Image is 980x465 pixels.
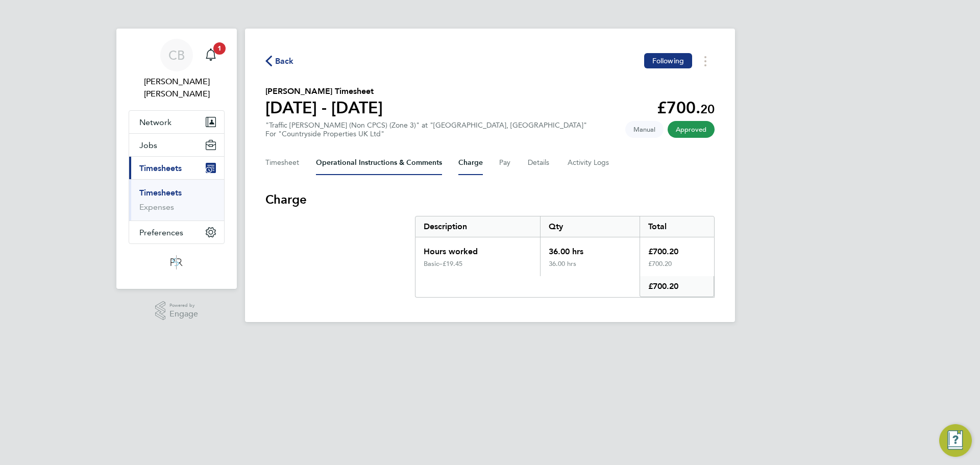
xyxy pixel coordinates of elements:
div: "Traffic [PERSON_NAME] (Non CPCS) (Zone 3)" at "[GEOGRAPHIC_DATA], [GEOGRAPHIC_DATA]" [265,121,587,138]
button: Engage Resource Center [939,424,972,457]
div: Charge [415,216,715,298]
span: This timesheet has been approved. [668,121,715,138]
a: Go to home page [129,254,225,271]
button: Timesheets Menu [696,53,715,69]
span: Engage [169,310,198,319]
div: Timesheets [129,179,224,221]
div: £19.45 [443,260,532,268]
a: Timesheets [139,188,182,198]
div: Hours worked [415,237,540,260]
button: Activity Logs [568,151,610,175]
button: Timesheet [265,151,300,175]
div: £700.20 [640,276,714,297]
div: 36.00 hrs [540,237,640,260]
span: Back [275,55,294,67]
div: Description [415,216,540,237]
span: 20 [700,102,715,116]
a: Expenses [139,202,174,212]
span: Network [139,117,171,127]
h2: [PERSON_NAME] Timesheet [265,85,383,97]
span: Connor Bedwell [129,76,225,100]
div: Total [640,216,714,237]
app-decimal: £700. [657,98,715,117]
span: CB [168,48,185,62]
h3: Charge [265,191,715,208]
img: psrsolutions-logo-retina.png [167,254,186,271]
button: Details [528,151,551,175]
a: Powered byEngage [155,301,199,321]
span: – [439,259,443,268]
span: Jobs [139,140,157,150]
div: Basic [424,260,443,268]
button: Charge [458,151,483,175]
button: Pay [499,151,511,175]
button: Back [265,55,294,67]
a: CB[PERSON_NAME] [PERSON_NAME] [129,39,225,100]
span: Powered by [169,301,198,310]
button: Jobs [129,134,224,156]
div: 36.00 hrs [540,260,640,276]
button: Preferences [129,221,224,243]
div: Qty [540,216,640,237]
button: Network [129,111,224,133]
nav: Main navigation [116,29,237,289]
button: Timesheets [129,157,224,179]
section: Charge [265,191,715,298]
div: £700.20 [640,260,714,276]
div: £700.20 [640,237,714,260]
span: Following [652,56,684,65]
span: 1 [213,42,226,55]
span: This timesheet was manually created. [625,121,664,138]
span: Timesheets [139,163,182,173]
button: Operational Instructions & Comments [316,151,442,175]
button: Following [644,53,692,68]
h1: [DATE] - [DATE] [265,97,383,118]
div: For "Countryside Properties UK Ltd" [265,130,587,138]
span: Preferences [139,228,183,237]
a: 1 [201,39,221,71]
